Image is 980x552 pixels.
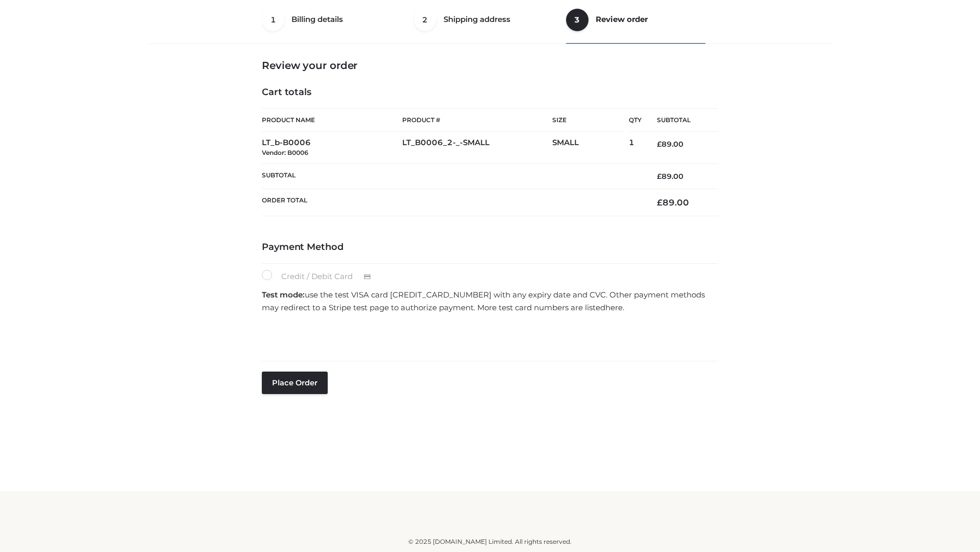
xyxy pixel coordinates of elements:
td: SMALL [552,132,629,164]
td: LT_b-B0006 [262,132,402,164]
th: Subtotal [262,164,642,189]
th: Order Total [262,189,642,216]
h4: Cart totals [262,87,718,98]
iframe: Secure payment input frame [260,317,716,355]
label: Credit / Debit Card [262,270,382,283]
bdi: 89.00 [657,197,689,208]
h3: Review your order [262,59,718,72]
h4: Payment Method [262,242,718,253]
span: £ [657,140,661,149]
th: Product Name [262,108,402,132]
p: use the test VISA card [CREDIT_CARD_NUMBER] with any expiry date and CVC. Other payment methods m... [262,288,718,314]
bdi: 89.00 [657,172,683,181]
button: Place order [262,372,328,394]
span: £ [657,172,661,181]
td: 1 [629,132,642,164]
div: © 2025 [DOMAIN_NAME] Limited. All rights reserved. [152,537,828,547]
th: Size [552,109,624,132]
th: Qty [629,108,642,132]
small: Vendor: B0006 [262,149,308,156]
a: here [605,303,623,312]
th: Product # [402,108,552,132]
img: Credit / Debit Card [358,271,377,283]
td: LT_B0006_2-_-SMALL [402,132,552,164]
th: Subtotal [642,109,718,132]
bdi: 89.00 [657,140,683,149]
strong: Test mode: [262,290,305,300]
span: £ [657,197,663,208]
